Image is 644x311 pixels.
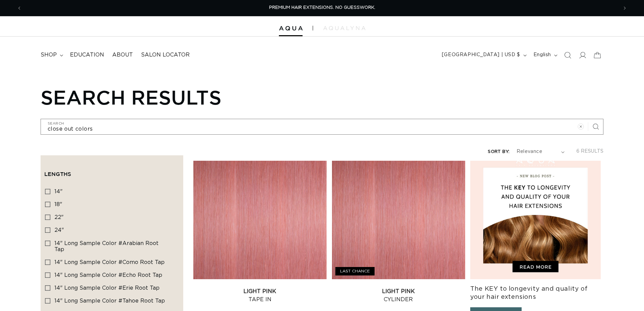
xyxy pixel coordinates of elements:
span: 14" Long Sample Color #Arabian Root Tap [54,241,159,252]
input: Search [41,119,603,134]
span: English [533,51,551,59]
button: Search [588,119,603,134]
span: Salon Locator [141,51,190,59]
label: Sort by: [488,150,509,154]
span: 22" [54,215,64,220]
h3: The KEY to longevity and quality of your hair extensions [470,285,603,301]
span: shop [41,51,57,59]
button: Clear search term [573,119,588,134]
summary: Lengths (0 selected) [44,159,180,183]
span: 24" [54,227,64,233]
a: Salon Locator [137,47,194,63]
span: Education [70,51,104,59]
button: English [529,49,560,62]
span: 14" Long Sample Color #Echo Root Tap [54,272,162,278]
span: 14" Long Sample Color #Como Root Tap [54,260,165,265]
button: Next announcement [617,2,632,15]
span: 14" Long Sample Color #Tahoe Root Tap [54,298,165,304]
span: [GEOGRAPHIC_DATA] | USD $ [442,51,520,59]
img: The KEY to longevity and quality of your hair extensions [470,161,601,279]
img: aqualyna.com [323,26,365,30]
button: Previous announcement [12,2,27,15]
span: 14" Long Sample Color #Erie Root Tap [54,285,160,291]
span: 14" [54,189,63,194]
img: Aqua Hair Extensions [279,26,303,31]
summary: Search [560,48,575,63]
a: Light Pink Cylinder [332,287,465,304]
span: 18" [54,202,62,207]
a: Light Pink Tape In [193,287,327,304]
span: 6 results [576,149,603,154]
span: PREMIUM HAIR EXTENSIONS. NO GUESSWORK. [269,5,375,10]
a: About [108,47,137,63]
a: Education [66,47,108,63]
span: Lengths [44,171,71,177]
button: [GEOGRAPHIC_DATA] | USD $ [438,49,529,62]
summary: shop [37,47,66,63]
span: About [112,51,133,59]
h1: Search results [41,86,603,109]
